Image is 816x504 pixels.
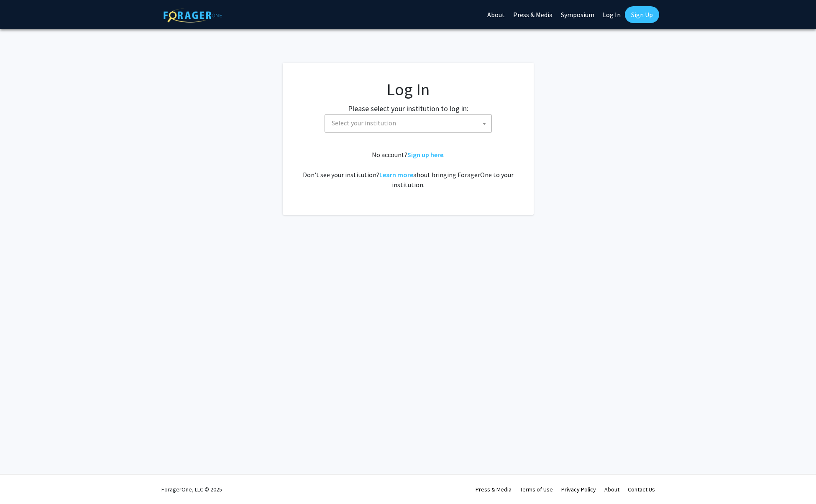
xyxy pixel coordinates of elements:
a: Sign Up [625,6,659,23]
span: Select your institution [328,115,491,132]
div: ForagerOne, LLC © 2025 [161,475,222,504]
a: Terms of Use [520,486,553,493]
label: Please select your institution to log in: [348,103,468,114]
a: Contact Us [628,486,655,493]
a: Press & Media [476,486,512,493]
a: About [604,486,619,493]
img: ForagerOne Logo [164,8,222,23]
a: Sign up here [407,150,443,159]
span: Select your institution [332,119,396,127]
a: Learn more about bringing ForagerOne to your institution [379,171,413,179]
a: Privacy Policy [561,486,596,493]
div: No account? . Don't see your institution? about bringing ForagerOne to your institution. [299,150,517,190]
span: Select your institution [325,114,492,133]
h1: Log In [299,79,517,99]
